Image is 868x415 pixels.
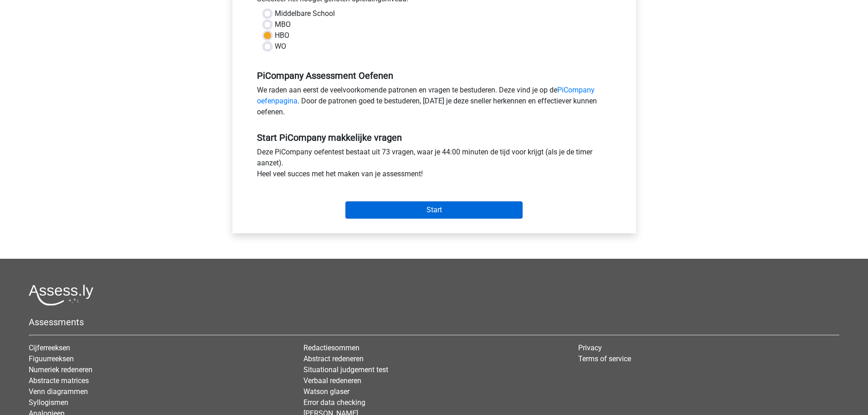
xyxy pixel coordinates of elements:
[345,201,523,219] input: Start
[578,354,631,363] a: Terms of service
[29,365,92,374] a: Numeriek redeneren
[303,343,360,352] a: Redactiesommen
[275,30,289,41] label: HBO
[578,343,602,352] a: Privacy
[303,376,361,385] a: Verbaal redeneren
[29,398,68,407] a: Syllogismen
[250,147,618,183] div: Deze PiCompany oefentest bestaat uit 73 vragen, waar je 44:00 minuten de tijd voor krijgt (als je...
[275,8,335,19] label: Middelbare School
[29,317,839,328] h5: Assessments
[29,376,89,385] a: Abstracte matrices
[29,387,88,396] a: Venn diagrammen
[303,387,349,396] a: Watson glaser
[29,354,74,363] a: Figuurreeksen
[29,343,70,352] a: Cijferreeksen
[303,365,388,374] a: Situational judgement test
[275,41,286,52] label: WO
[303,354,364,363] a: Abstract redeneren
[303,398,365,407] a: Error data checking
[275,19,291,30] label: MBO
[257,70,611,81] h5: PiCompany Assessment Oefenen
[250,85,618,121] div: We raden aan eerst de veelvoorkomende patronen en vragen te bestuderen. Deze vind je op de . Door...
[29,284,93,306] img: Assessly logo
[257,132,611,143] h5: Start PiCompany makkelijke vragen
